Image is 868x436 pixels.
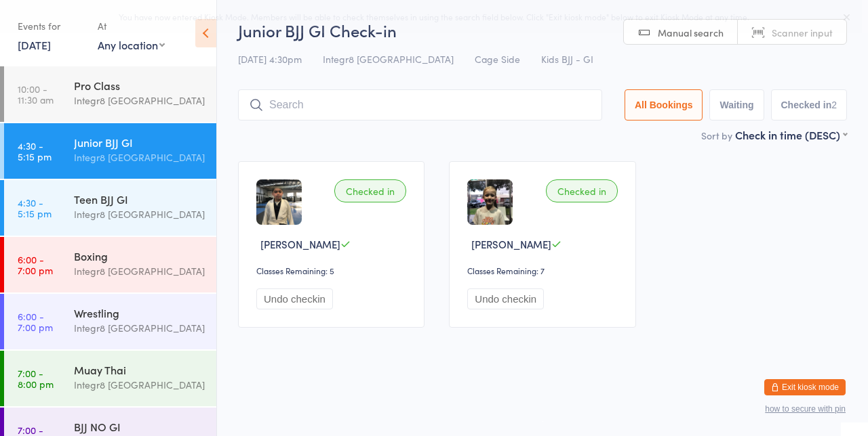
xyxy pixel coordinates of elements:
div: Integr8 [GEOGRAPHIC_DATA] [74,320,205,336]
button: Waiting [709,89,764,121]
div: 2 [831,100,837,110]
span: Cage Side [475,52,520,66]
button: Undo checkin [467,288,544,309]
a: 7:00 -8:00 pmMuay ThaiIntegr8 [GEOGRAPHIC_DATA] [4,351,216,406]
label: Sort by [701,129,732,142]
div: Junior BJJ GI [74,135,205,150]
div: Check in time (DESC) [735,127,847,142]
button: Undo checkin [256,288,333,309]
div: Any location [98,37,165,52]
a: 6:00 -7:00 pmWrestlingIntegr8 [GEOGRAPHIC_DATA] [4,294,216,349]
div: Teen BJJ GI [74,192,205,206]
button: how to secure with pin [765,404,846,414]
span: Integr8 [GEOGRAPHIC_DATA] [323,52,454,66]
time: 10:00 - 11:30 am [18,83,54,105]
div: Boxing [74,248,205,263]
div: Integr8 [GEOGRAPHIC_DATA] [74,377,205,393]
div: Wrestling [74,305,205,320]
span: [DATE] 4:30pm [238,52,302,66]
div: Checked in [546,179,618,202]
input: Search [238,89,602,121]
span: [PERSON_NAME] [471,237,551,251]
div: Integr8 [GEOGRAPHIC_DATA] [74,263,205,279]
img: image1756798072.png [467,179,513,225]
a: 4:30 -5:15 pmTeen BJJ GIIntegr8 [GEOGRAPHIC_DATA] [4,180,216,236]
button: Exit kiosk mode [764,379,846,395]
div: Integr8 [GEOGRAPHIC_DATA] [74,206,205,222]
div: Checked in [334,179,406,202]
time: 6:00 - 7:00 pm [18,254,53,276]
div: Classes Remaining: 5 [256,265,410,276]
a: [DATE] [18,37,51,52]
button: All Bookings [625,89,703,121]
time: 4:30 - 5:15 pm [18,140,52,162]
time: 4:30 - 5:15 pm [18,197,52,219]
div: Pro Class [74,78,205,93]
img: image1755152804.png [256,179,302,225]
div: BJJ NO GI [74,419,205,434]
a: 6:00 -7:00 pmBoxingIntegr8 [GEOGRAPHIC_DATA] [4,237,216,292]
a: 10:00 -11:30 amPro ClassIntegr8 [GEOGRAPHIC_DATA] [4,66,216,122]
span: Kids BJJ - GI [541,52,593,66]
a: 4:30 -5:15 pmJunior BJJ GIIntegr8 [GEOGRAPHIC_DATA] [4,123,216,179]
button: Checked in2 [771,89,848,121]
div: You have now entered Kiosk Mode. Members will be able to check themselves in using the search fie... [22,11,846,22]
div: Integr8 [GEOGRAPHIC_DATA] [74,150,205,165]
span: [PERSON_NAME] [260,237,340,251]
time: 6:00 - 7:00 pm [18,311,53,332]
div: Muay Thai [74,362,205,377]
div: Integr8 [GEOGRAPHIC_DATA] [74,93,205,108]
time: 7:00 - 8:00 pm [18,368,54,389]
div: Classes Remaining: 7 [467,265,621,276]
